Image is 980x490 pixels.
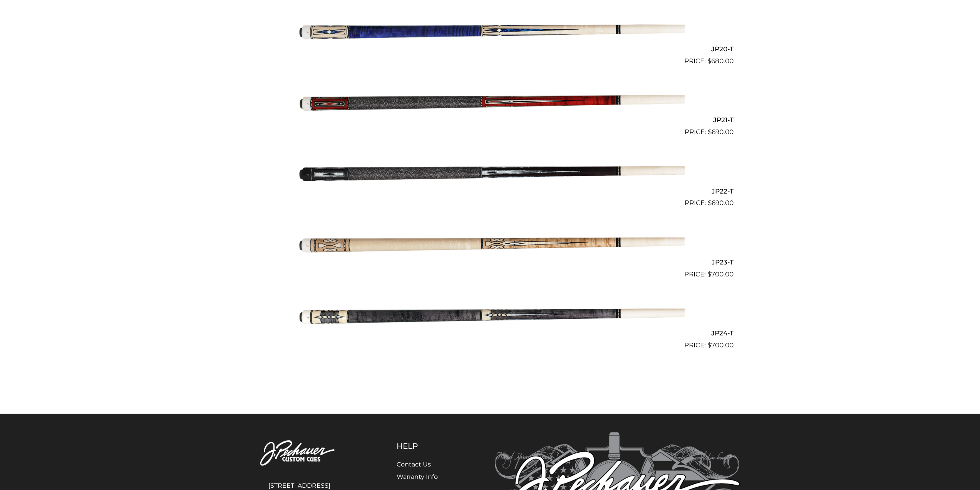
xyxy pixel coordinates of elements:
span: $ [708,128,712,136]
span: $ [708,199,712,207]
bdi: 700.00 [707,341,734,349]
a: JP22-T $690.00 [247,140,734,208]
bdi: 690.00 [708,128,734,136]
h2: JP24-T [247,326,734,340]
a: Warranty Info [397,473,438,480]
img: JP23-T [296,211,685,276]
h5: Help [397,441,456,451]
img: Pechauer Custom Cues [241,432,358,475]
span: $ [707,270,711,278]
bdi: 680.00 [707,57,734,65]
img: JP24-T [296,283,685,347]
a: JP24-T $700.00 [247,283,734,350]
h2: JP22-T [247,184,734,198]
h2: JP20-T [247,42,734,56]
h2: JP23-T [247,255,734,269]
span: $ [707,341,711,349]
img: JP22-T [296,140,685,205]
img: JP21-T [296,69,685,134]
h2: JP21-T [247,113,734,127]
a: JP21-T $690.00 [247,69,734,137]
a: Contact Us [397,461,431,468]
span: $ [707,57,711,65]
bdi: 700.00 [707,270,734,278]
bdi: 690.00 [708,199,734,207]
a: JP23-T $700.00 [247,211,734,279]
